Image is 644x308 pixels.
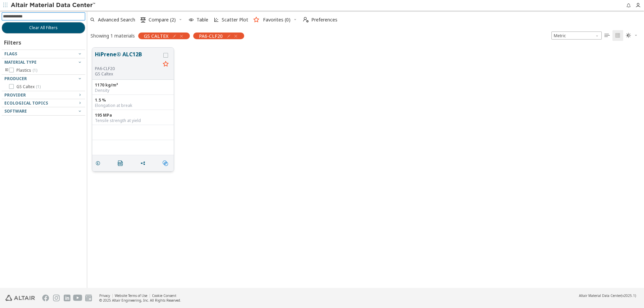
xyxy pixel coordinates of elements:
[199,33,223,39] span: PA6-CLF20
[95,118,171,123] div: Tensile strength at yield
[99,293,110,298] a: Privacy
[2,50,85,58] button: Flags
[4,59,37,65] span: Material Type
[115,293,147,298] a: Website Terms of Use
[2,107,85,115] button: Software
[91,33,135,39] div: Showing 1 materials
[4,68,9,73] i: toogle group
[2,75,85,83] button: Producer
[95,82,171,88] div: 1170 kg/m³
[160,157,174,170] button: Similar search
[579,293,621,298] span: Altair Material Data Center
[95,71,160,77] p: GS Caltex
[311,17,337,22] span: Preferences
[160,59,171,70] button: Favorite
[118,161,123,166] i: 
[98,17,135,22] span: Advanced Search
[149,17,176,22] span: Compare (2)
[604,33,610,38] i: 
[16,84,41,89] span: GS Caltex
[33,67,37,73] span: ( 1 )
[551,32,602,40] div: Unit System
[141,17,146,22] i: 
[5,295,35,301] img: Altair Engineering
[2,91,85,99] button: Provider
[36,84,41,89] span: ( 1 )
[2,58,85,66] button: Material Type
[615,33,621,38] i: 
[99,298,181,303] div: © 2025 Altair Engineering, Inc. All Rights Reserved.
[626,33,631,38] i: 
[4,51,17,57] span: Flags
[602,30,612,41] button: Table View
[11,2,96,9] img: Altair Material Data Center
[623,30,641,41] button: Theme
[612,30,623,41] button: Tile View
[16,68,37,73] span: Plastics
[92,157,106,170] button: Details
[4,108,27,114] span: Software
[95,98,171,103] div: 1.5 %
[95,113,171,118] div: 195 MPa
[263,17,290,22] span: Favorites (0)
[303,17,309,22] i: 
[115,157,129,170] button: PDF Download
[152,293,176,298] a: Cookie Consent
[87,43,644,288] div: grid
[4,92,26,98] span: Provider
[2,34,24,50] div: Filters
[163,161,168,166] i: 
[222,17,248,22] span: Scatter Plot
[197,17,208,22] span: Table
[95,88,171,93] div: Density
[137,157,151,170] button: Share
[144,33,168,39] span: GS CALTEX
[29,25,58,30] span: Clear All Filters
[4,76,27,81] span: Producer
[2,22,85,34] button: Clear All Filters
[95,50,160,66] button: HiPrene® ALC12B
[4,100,48,106] span: Ecological Topics
[2,99,85,107] button: Ecological Topics
[551,32,602,40] span: Metric
[95,103,171,108] div: Elongation at break
[95,66,160,71] div: PA6-CLF20
[579,293,636,298] div: (v2025.1)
